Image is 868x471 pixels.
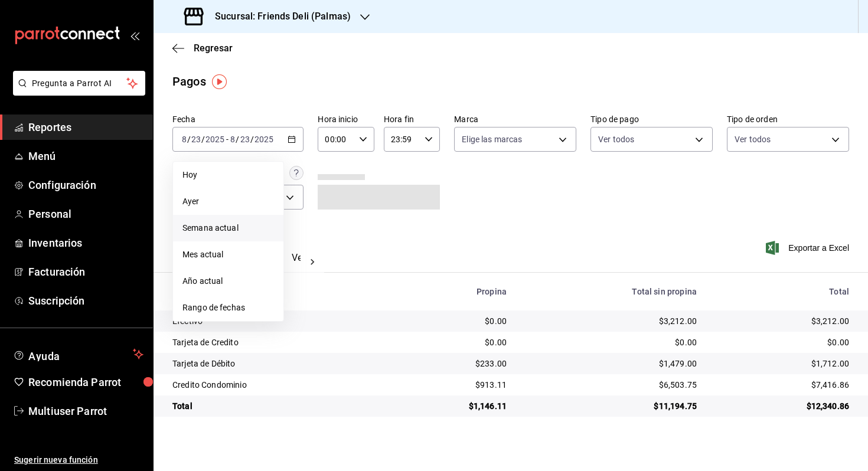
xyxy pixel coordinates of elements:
[172,42,233,54] button: Regresar
[172,115,304,123] label: Fecha
[716,358,849,369] div: $1,712.00
[182,195,274,208] span: Ayer
[230,135,236,144] input: --
[716,400,849,412] div: $12,340.86
[396,336,507,348] div: $0.00
[187,135,191,144] span: /
[172,73,206,90] div: Pagos
[598,133,634,145] span: Ver todos
[28,148,143,164] span: Menú
[212,74,227,89] img: Tooltip marker
[226,135,229,144] span: -
[182,222,274,234] span: Semana actual
[14,454,143,466] span: Sugerir nueva función
[182,248,274,261] span: Mes actual
[526,336,697,348] div: $0.00
[28,235,143,251] span: Inventarios
[250,135,254,144] span: /
[28,206,143,222] span: Personal
[172,358,377,369] div: Tarjeta de Débito
[8,86,145,98] a: Pregunta a Parrot AI
[28,293,143,309] span: Suscripción
[182,302,274,314] span: Rango de fechas
[191,135,201,144] input: --
[735,133,771,145] span: Ver todos
[205,135,225,144] input: ----
[13,71,145,96] button: Pregunta a Parrot AI
[396,358,507,369] div: $233.00
[526,287,697,296] div: Total sin propina
[172,336,377,348] div: Tarjeta de Credito
[28,403,143,419] span: Multiuser Parrot
[590,115,713,123] label: Tipo de pago
[205,9,351,24] h3: Sucursal: Friends Deli (Palmas)
[292,252,336,272] button: Ver pagos
[28,119,143,135] span: Reportes
[384,115,440,123] label: Hora fin
[182,275,274,287] span: Año actual
[716,336,849,348] div: $0.00
[28,177,143,193] span: Configuración
[768,241,849,255] button: Exportar a Excel
[526,358,697,369] div: $1,479.00
[716,315,849,327] div: $3,212.00
[526,379,697,391] div: $6,503.75
[194,42,233,54] span: Regresar
[28,264,143,280] span: Facturación
[28,347,128,361] span: Ayuda
[462,133,522,145] span: Elige las marcas
[526,400,697,412] div: $11,194.75
[396,379,507,391] div: $913.11
[318,115,374,123] label: Hora inicio
[254,135,274,144] input: ----
[201,135,205,144] span: /
[526,315,697,327] div: $3,212.00
[240,135,250,144] input: --
[236,135,239,144] span: /
[182,169,274,181] span: Hoy
[130,31,139,40] button: open_drawer_menu
[396,315,507,327] div: $0.00
[716,287,849,296] div: Total
[716,379,849,391] div: $7,416.86
[181,135,187,144] input: --
[172,400,377,412] div: Total
[396,400,507,412] div: $1,146.11
[32,77,127,90] span: Pregunta a Parrot AI
[28,374,143,390] span: Recomienda Parrot
[396,287,507,296] div: Propina
[172,379,377,391] div: Credito Condominio
[727,115,849,123] label: Tipo de orden
[454,115,576,123] label: Marca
